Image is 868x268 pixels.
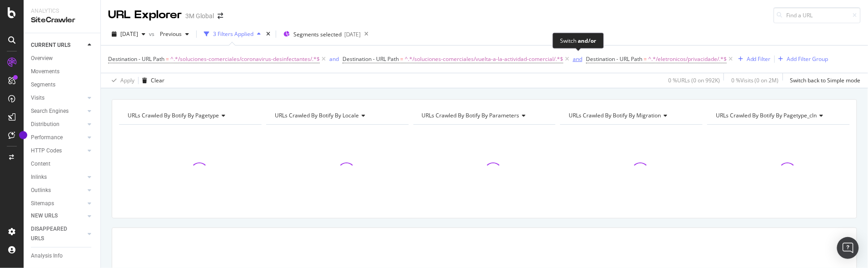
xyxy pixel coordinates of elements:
[31,199,54,208] div: Sitemaps
[293,30,342,38] span: Segments selected
[108,7,182,23] div: URL Explorer
[19,131,27,139] div: Tooltip anchor
[578,37,596,45] div: and/or
[569,111,661,119] span: URLs Crawled By Botify By migration
[31,159,50,169] div: Content
[280,27,361,41] button: Segments selected[DATE]
[218,13,223,19] div: arrow-right-arrow-left
[264,30,272,39] div: times
[185,11,214,20] div: 3M Global
[31,80,94,90] a: Segments
[31,54,94,63] a: Overview
[31,186,51,195] div: Outlinks
[586,55,642,63] span: Destination - URL Path
[329,55,339,63] div: and
[648,53,727,66] span: ^.*/eletronicos/privacidade/.*$
[151,76,164,84] div: Clear
[31,186,85,195] a: Outlinks
[405,53,563,66] span: ^.*/soluciones-comerciales/vuelta-a-la-actividad-comercial/.*$
[128,111,219,119] span: URLs Crawled By Botify By pagetype
[31,251,63,261] div: Analysis Info
[126,108,253,123] h4: URLs Crawled By Botify By pagetype
[31,224,85,243] a: DISAPPEARED URLS
[275,111,359,119] span: URLs Crawled By Botify By locale
[31,199,85,208] a: Sitemaps
[837,237,859,259] div: Open Intercom Messenger
[31,93,85,103] a: Visits
[787,73,861,88] button: Switch back to Simple mode
[31,67,94,76] a: Movements
[573,55,582,63] div: and
[139,73,164,88] button: Clear
[716,111,817,119] span: URLs Crawled By Botify By pagetype_cln
[108,27,149,41] button: [DATE]
[775,54,828,65] button: Add Filter Group
[31,120,60,129] div: Distribution
[31,7,93,15] div: Analytics
[200,27,264,41] button: 3 Filters Applied
[31,172,47,182] div: Inlinks
[166,55,169,63] span: =
[31,40,85,50] a: CURRENT URLS
[422,111,520,119] span: URLs Crawled By Botify By parameters
[573,55,582,63] button: and
[31,40,70,50] div: CURRENT URLS
[567,108,694,123] h4: URLs Crawled By Botify By migration
[31,67,60,76] div: Movements
[644,55,647,63] span: =
[747,55,771,63] div: Add Filter
[668,76,720,84] div: 0 % URLs ( 0 on 992K )
[400,55,403,63] span: =
[31,15,93,25] div: SiteCrawler
[149,30,156,38] span: vs
[734,54,771,65] button: Add Filter
[31,211,85,221] a: NEW URLS
[329,55,339,63] button: and
[31,106,85,116] a: Search Engines
[342,55,399,63] span: Destination - URL Path
[31,251,94,261] a: Analysis Info
[31,224,77,243] div: DISAPPEARED URLS
[120,76,134,84] div: Apply
[31,120,85,129] a: Distribution
[31,54,53,63] div: Overview
[156,30,182,38] span: Previous
[213,30,253,38] div: 3 Filters Applied
[108,55,164,63] span: Destination - URL Path
[560,37,596,45] div: Switch
[787,55,828,63] div: Add Filter Group
[170,53,320,66] span: ^.*/soluciones-comerciales/coronavirus-desinfectantes/.*$
[31,93,45,103] div: Visits
[31,80,55,90] div: Segments
[420,108,548,123] h4: URLs Crawled By Botify By parameters
[120,30,138,38] span: 2025 Sep. 7th
[31,133,85,142] a: Performance
[273,108,401,123] h4: URLs Crawled By Botify By locale
[31,211,58,221] div: NEW URLS
[31,172,85,182] a: Inlinks
[108,73,134,88] button: Apply
[156,27,193,41] button: Previous
[731,76,779,84] div: 0 % Visits ( 0 on 2M )
[31,106,69,116] div: Search Engines
[31,159,94,169] a: Content
[714,108,842,123] h4: URLs Crawled By Botify By pagetype_cln
[31,133,63,142] div: Performance
[790,76,861,84] div: Switch back to Simple mode
[344,30,361,38] div: [DATE]
[31,146,62,156] div: HTTP Codes
[31,146,85,156] a: HTTP Codes
[774,7,861,23] input: Find a URL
